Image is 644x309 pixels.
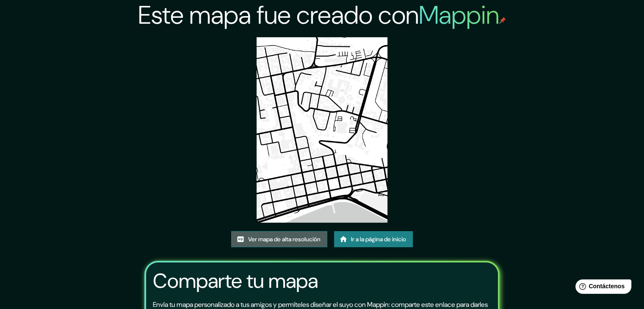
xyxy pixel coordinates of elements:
[231,231,327,247] a: Ver mapa de alta resolución
[257,37,388,223] img: created-map
[499,17,506,24] img: pin de mapeo
[153,268,318,294] font: Comparte tu mapa
[569,276,635,300] iframe: Lanzador de widgets de ayuda
[351,235,406,243] font: Ir a la página de inicio
[334,231,413,247] a: Ir a la página de inicio
[248,235,321,243] font: Ver mapa de alta resolución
